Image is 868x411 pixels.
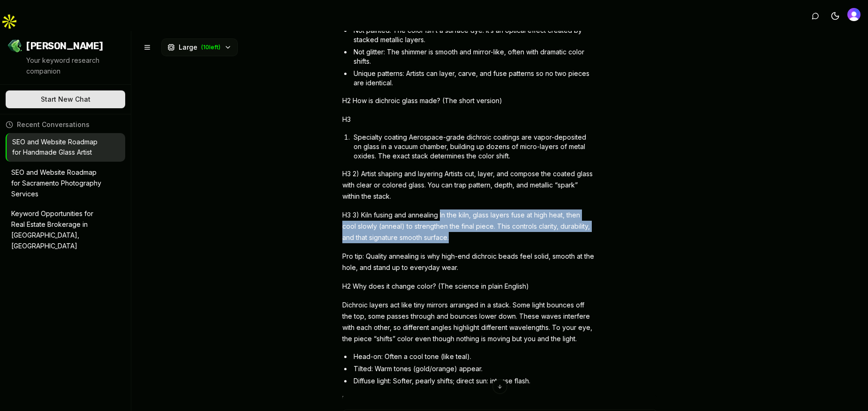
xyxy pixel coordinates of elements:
[8,38,23,53] img: Jello SEO Logo
[352,376,595,386] li: Diffuse light: Softer, pearly shifts; direct sun: intense flash.
[6,90,125,108] button: Start New Chat
[342,251,595,273] p: Pro tip: Quality annealing is why high-end dichroic beads feel solid, smooth at the hole, and sta...
[41,95,91,104] span: Start New Chat
[342,393,595,404] p: H2 Dichroic glass vs. iridescent glass: what’s the difference?
[342,299,595,344] p: Dichroic layers act like tiny mirrors arranged in a stack. Some light bounces off the top, some p...
[352,352,595,361] li: Head-on: Often a cool tone (like teal).
[342,281,595,292] p: H2 Why does it change color? (The science in plain English)
[352,133,595,161] li: Specialty coating Aerospace-grade dichroic coatings are vapor-deposited on glass in a vacuum cham...
[26,39,103,52] span: [PERSON_NAME]
[17,120,90,129] span: Recent Conversations
[342,114,595,125] p: H3
[342,168,595,202] p: H3 2) Artist shaping and layering Artists cut, layer, and compose the coated glass with clear or ...
[352,69,595,88] li: Unique patterns: Artists can layer, carve, and fuse patterns so no two pieces are identical.
[352,364,595,374] li: Tilted: Warm tones (gold/orange) appear.
[26,55,123,77] p: Your keyword research companion
[7,133,125,162] button: SEO and Website Roadmap for Handmade Glass Artist
[6,164,125,203] button: SEO and Website Roadmap for Sacramento Photography Services
[6,205,125,255] button: Keyword Opportunities for Real Estate Brokerage in [GEOGRAPHIC_DATA], [GEOGRAPHIC_DATA]
[352,26,595,45] li: Not painted: The color isn’t a surface dye. It’s an optical effect created by stacked metallic la...
[179,43,197,52] span: Large
[11,209,106,251] p: Keyword Opportunities for Real Estate Brokerage in [GEOGRAPHIC_DATA], [GEOGRAPHIC_DATA]
[161,38,238,56] button: Large(10left)
[342,209,595,243] p: H3 3) Kiln fusing and annealing In the kiln, glass layers fuse at high heat, then cool slowly (an...
[11,167,106,199] p: SEO and Website Roadmap for Sacramento Photography Services
[12,137,106,158] p: SEO and Website Roadmap for Handmade Glass Artist
[342,95,595,106] p: H2 How is dichroic glass made? (The short version)
[352,47,595,66] li: Not glitter: The shimmer is smooth and mirror-like, often with dramatic color shifts.
[201,44,220,51] span: ( 10 left)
